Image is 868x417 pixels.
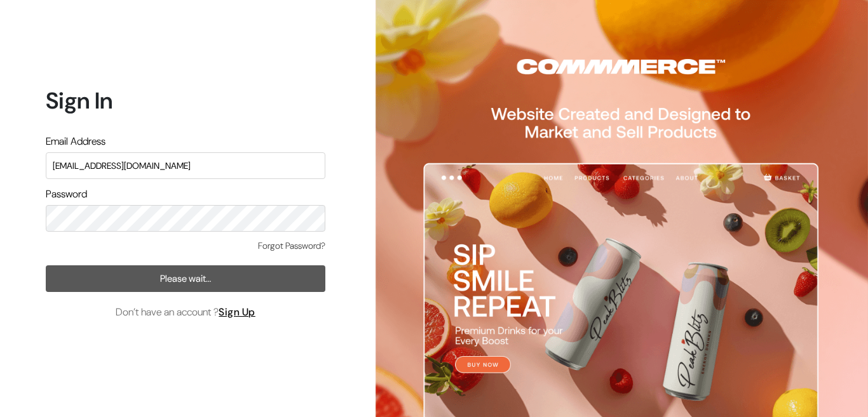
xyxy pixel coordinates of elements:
[46,265,325,292] button: Please wait…
[46,187,87,202] label: Password
[219,305,255,319] a: Sign Up
[258,239,325,253] a: Forgot Password?
[46,87,325,114] h1: Sign In
[46,134,105,149] label: Email Address
[116,305,255,320] span: Don’t have an account ?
